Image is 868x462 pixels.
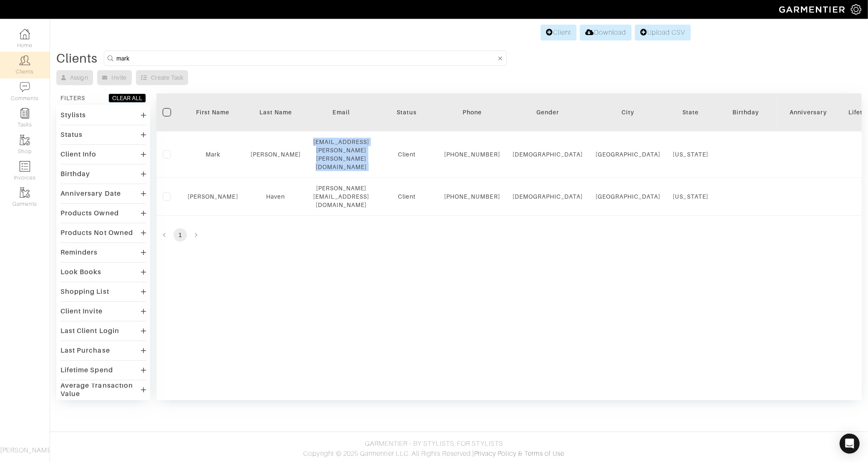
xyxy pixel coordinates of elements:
div: Products Not Owned [60,229,133,237]
input: Search by name, email, phone, city, or state [116,53,496,63]
div: [DEMOGRAPHIC_DATA] [513,192,583,201]
span: Copyright © 2025 Garmentier LLC. All Rights Reserved. [303,450,472,457]
div: [US_STATE] [673,150,709,159]
nav: pagination navigation [156,228,862,242]
a: [PERSON_NAME] [251,151,301,158]
div: [GEOGRAPHIC_DATA] [596,192,661,201]
div: Last Purchase [60,346,110,355]
a: Upload CSV [635,25,691,40]
div: Clients [56,54,98,63]
div: Last Name [251,108,301,116]
div: Email [313,108,369,116]
th: Toggle SortBy [506,93,589,131]
div: First Name [188,108,238,116]
th: Toggle SortBy [244,93,307,131]
div: [DEMOGRAPHIC_DATA] [513,150,583,159]
th: Toggle SortBy [777,93,840,131]
div: Status [60,131,83,139]
div: Birthday [721,108,771,116]
th: Toggle SortBy [715,93,777,131]
div: [PHONE_NUMBER] [444,192,500,201]
div: Client Info [60,150,97,159]
img: garmentier-logo-header-white-b43fb05a5012e4ada735d5af1a66efaba907eab6374d6393d1fbf88cb4ef424d.png [775,2,851,17]
img: gear-icon-white-bd11855cb880d31180b6d7d6211b90ccbf57a29d726f0c71d8c61bd08dd39cc2.png [851,4,861,15]
div: Anniversary [783,108,833,116]
a: Client [541,25,576,40]
a: Download [580,25,631,40]
div: Birthday [60,170,90,178]
div: Status [382,108,432,116]
div: Phone [444,108,500,116]
a: Privacy Policy & Terms of Use [474,450,564,457]
div: Stylists [60,111,86,119]
div: Products Owned [60,209,119,217]
a: [PERSON_NAME] [188,193,238,200]
div: Lifetime Spend [60,366,113,374]
img: comment-icon-a0a6a9ef722e966f86d9cbdc48e553b5cf19dbc54f86b18d962a5391bc8f6eb6.png [20,82,30,92]
div: Client [382,192,432,201]
img: clients-icon-6bae9207a08558b7cb47a8932f037763ab4055f8c8b6bfacd5dc20c3e0201464.png [20,55,30,66]
img: reminder-icon-8004d30b9f0a5d33ae49ab947aed9ed385cf756f9e5892f1edd6e32f2345188e.png [20,108,30,119]
th: Toggle SortBy [375,93,438,131]
div: Gender [513,108,583,116]
a: Haven [266,193,285,200]
th: Toggle SortBy [181,93,244,131]
div: Reminders [60,248,98,257]
div: Client [382,150,432,159]
img: garments-icon-b7da505a4dc4fd61783c78ac3ca0ef83fa9d6f193b1c9dc38574b1d14d53ca28.png [20,187,30,198]
div: Average Transaction Value [60,381,141,398]
div: City [596,108,661,116]
div: Client Invite [60,307,103,316]
div: Open Intercom Messenger [840,434,860,454]
div: FILTERS [60,94,85,102]
div: Anniversary Date [60,189,121,198]
div: Last Client Login [60,327,119,335]
div: [PHONE_NUMBER] [444,150,500,159]
img: dashboard-icon-dbcd8f5a0b271acd01030246c82b418ddd0df26cd7fceb0bd07c9910d44c42f6.png [20,29,30,39]
div: Look Books [60,268,102,276]
div: CLEAR ALL [112,94,142,102]
div: [GEOGRAPHIC_DATA] [596,150,661,159]
img: garments-icon-b7da505a4dc4fd61783c78ac3ca0ef83fa9d6f193b1c9dc38574b1d14d53ca28.png [20,135,30,145]
button: page 1 [174,228,187,242]
div: [US_STATE] [673,192,709,201]
div: [EMAIL_ADDRESS][PERSON_NAME][PERSON_NAME][DOMAIN_NAME] [313,138,369,171]
div: State [673,108,709,116]
button: CLEAR ALL [108,93,146,103]
img: orders-icon-0abe47150d42831381b5fb84f609e132dff9fe21cb692f30cb5eec754e2cba89.png [20,161,30,172]
div: Shopping List [60,288,109,296]
a: Mark [206,151,220,158]
div: [PERSON_NAME][EMAIL_ADDRESS][DOMAIN_NAME] [313,184,369,209]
